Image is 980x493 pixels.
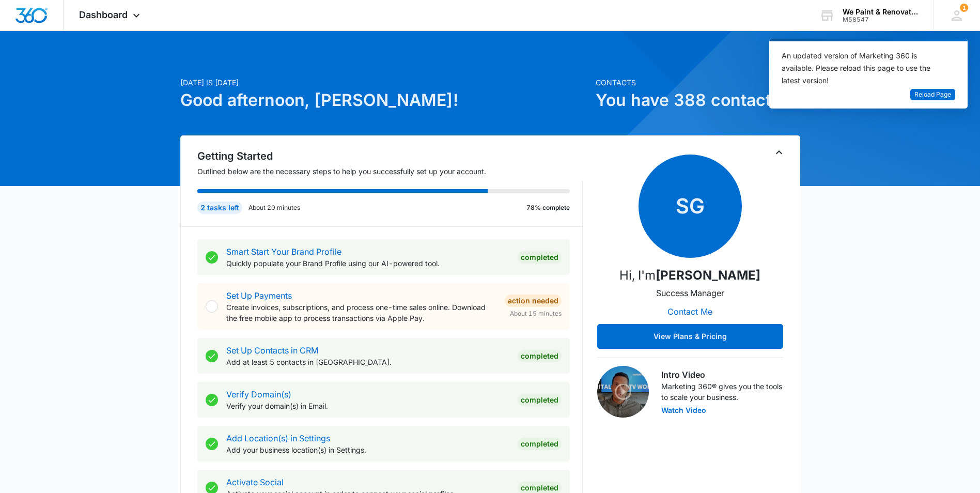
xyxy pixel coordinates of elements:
div: Completed [518,350,562,362]
a: Activate Social [226,477,284,487]
div: Completed [518,251,562,264]
p: About 20 minutes [248,203,300,212]
p: Marketing 360® gives you the tools to scale your business. [661,381,783,403]
a: Smart Start Your Brand Profile [226,246,341,257]
h2: Getting Started [197,148,583,164]
h3: Intro Video [661,368,783,381]
div: notifications count [960,4,968,12]
a: Add Location(s) in Settings [226,433,330,443]
span: 1 [960,4,968,12]
div: An updated version of Marketing 360 is available. Please reload this page to use the latest version! [782,50,943,87]
p: Outlined below are the necessary steps to help you successfully set up your account. [197,166,583,177]
div: account name [843,8,918,16]
p: [DATE] is [DATE] [180,77,589,88]
p: Add your business location(s) in Settings. [226,444,509,455]
span: Reload Page [914,90,951,100]
p: 78% complete [526,203,570,212]
div: Completed [518,438,562,450]
span: Dashboard [79,9,128,20]
button: Reload Page [910,89,955,101]
p: Create invoices, subscriptions, and process one-time sales online. Download the free mobile app t... [226,302,496,323]
h1: Good afternoon, [PERSON_NAME]! [180,88,589,113]
a: Set Up Contacts in CRM [226,345,318,356]
div: account id [843,16,918,23]
button: Watch Video [661,407,706,414]
div: 2 tasks left [197,202,242,214]
a: Verify Domain(s) [226,389,291,399]
img: Intro Video [597,366,649,418]
button: Contact Me [657,299,723,324]
div: Completed [518,394,562,406]
div: Action Needed [505,295,562,307]
p: Add at least 5 contacts in [GEOGRAPHIC_DATA]. [226,357,509,367]
p: Verify your domain(s) in Email. [226,400,509,411]
p: Success Manager [656,287,724,299]
span: SG [639,155,742,258]
button: Toggle Collapse [773,146,785,159]
p: Contacts [596,77,800,88]
p: Quickly populate your Brand Profile using our AI-powered tool. [226,258,509,269]
p: Hi, I'm [619,266,760,285]
span: About 15 minutes [510,309,562,318]
button: View Plans & Pricing [597,324,783,349]
a: Set Up Payments [226,290,292,301]
h1: You have 388 contacts [596,88,800,113]
strong: [PERSON_NAME] [656,268,760,283]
